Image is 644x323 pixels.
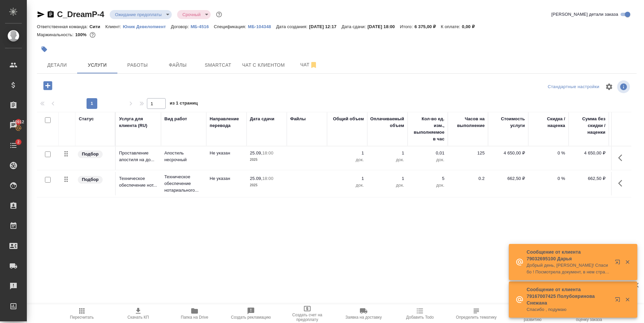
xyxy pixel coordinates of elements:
span: Детали [41,61,73,69]
p: Проставление апостиля на до... [119,150,158,163]
button: Ожидание предоплаты [113,12,164,17]
div: Файлы [290,116,306,122]
p: 5 [411,175,444,182]
span: Заявка на доставку [345,315,382,320]
button: Закрыть [621,259,634,265]
p: док. [330,182,364,189]
p: 25.09, [250,150,262,155]
button: Скопировать ссылку для ЯМессенджера [37,10,45,18]
button: Создать рекламацию [223,304,279,323]
svg: Отписаться [310,61,318,69]
p: Договор: [171,24,191,29]
p: Сити [90,24,105,29]
p: [DATE] 18:00 [368,24,400,29]
button: Доп статусы указывают на важность/срочность заказа [215,10,223,19]
p: Спасибо , подумаю [527,306,610,313]
span: Добавить Todo [406,315,434,320]
p: док. [371,156,404,163]
span: Чат [293,61,325,69]
span: Услуги [81,61,113,69]
button: Закрыть [621,297,634,303]
button: Открыть в новой вкладке [611,255,627,271]
p: Апостиль несрочный [164,150,203,163]
a: 10912 [2,117,25,134]
p: док. [411,182,444,189]
div: Ожидание предоплаты [110,10,172,19]
p: 662,50 ₽ [491,175,525,182]
p: Маржинальность: [37,32,75,37]
p: 2025 [250,182,283,189]
span: Посмотреть информацию [617,80,631,93]
p: 1 [371,175,404,182]
button: Создать счет на предоплату [279,304,335,323]
p: 1 [371,150,404,156]
p: 1 [330,150,364,156]
button: Заявка на доставку [335,304,392,323]
p: 18:00 [262,150,273,155]
span: 2 [13,139,23,145]
span: Пересчитать [70,315,94,320]
td: 0.2 [448,172,488,195]
button: Определить тематику [448,304,504,323]
p: 1 [330,175,364,182]
p: 25.09, [250,176,262,181]
p: 2025 [250,156,283,163]
p: 6 375,00 ₽ [415,24,441,29]
p: Сообщение от клиента 79032695100 Дарья [527,249,610,262]
p: Подбор [82,151,99,157]
button: Пересчитать [54,304,110,323]
p: Дата создания: [276,24,309,29]
p: Сообщение от клиента 79167007425 Полубояринова Снежана [527,286,610,306]
p: МБ-104348 [248,24,276,29]
div: Оплачиваемый объем [370,116,404,129]
p: Спецификация: [214,24,248,29]
p: МБ-4516 [191,24,214,29]
span: Настроить таблицу [601,79,617,95]
button: Добавить тэг [37,42,52,57]
button: Скопировать ссылку [47,10,55,18]
button: Добавить услугу [39,79,57,92]
p: Подбор [82,176,99,183]
p: Дата сдачи: [341,24,367,29]
div: split button [546,82,601,92]
button: Показать кнопки [614,175,630,191]
div: Ожидание предоплаты [177,10,211,19]
a: МБ-104348 [248,23,276,29]
span: Чат с клиентом [242,61,285,69]
p: Клиент: [105,24,123,29]
div: Часов на выполнение [451,116,485,129]
div: Общий объем [333,116,364,122]
span: 10912 [9,119,28,125]
p: 0 % [532,175,565,182]
p: Не указан [210,150,243,156]
button: Папка на Drive [166,304,223,323]
td: 125 [448,146,488,170]
button: Открыть в новой вкладке [611,293,627,309]
button: Срочный [180,12,203,17]
p: Ответственная команда: [37,24,90,29]
p: 100% [75,32,88,37]
p: 0,01 [411,150,444,156]
a: 2 [2,137,25,154]
p: [DATE] 12:17 [309,24,342,29]
span: Папка на Drive [181,315,208,320]
span: Файлы [162,61,194,69]
p: док. [330,156,364,163]
button: 0.00 RUB; [88,30,97,39]
p: К оплате: [441,24,462,29]
p: Итого: [400,24,414,29]
button: Скачать КП [110,304,166,323]
span: Создать рекламацию [231,315,271,320]
span: из 1 страниц [170,99,198,109]
p: 18:00 [262,176,273,181]
div: Кол-во ед. изм., выполняемое в час [411,116,444,142]
span: Определить тематику [456,315,496,320]
p: Техническое обеспечение нот... [119,175,158,189]
p: 4 650,00 ₽ [572,150,605,156]
p: 662,50 ₽ [572,175,605,182]
div: Услуга для клиента (RU) [119,116,158,129]
div: Сумма без скидки / наценки [572,116,605,136]
button: Показать кнопки [614,150,630,166]
div: Стоимость услуги [491,116,525,129]
span: Призвать менеджера по развитию [508,313,557,322]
